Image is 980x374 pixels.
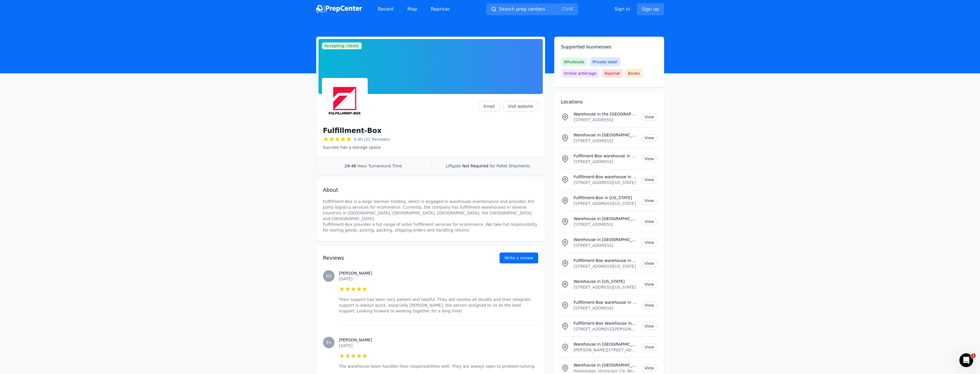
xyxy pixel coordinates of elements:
[326,274,331,278] span: AD
[641,218,657,225] a: View
[574,237,637,242] p: Warehouse in [GEOGRAPHIC_DATA]
[641,134,657,142] a: View
[574,180,637,185] p: [STREET_ADDRESS][US_STATE]
[403,3,422,15] a: Map
[339,337,538,343] h3: [PERSON_NAME]
[971,353,976,358] span: 1
[574,222,637,227] p: [STREET_ADDRESS]
[641,281,657,288] a: View
[602,69,623,78] span: Hazmat
[570,6,573,12] kbd: K
[641,301,657,309] a: View
[323,199,538,233] p: Fulfillment-Box is a large German holding, which is engaged in warehouse maintenance and provides...
[574,132,637,138] p: Warehouse in [GEOGRAPHIC_DATA]
[641,113,657,121] a: View
[574,117,637,123] p: [STREET_ADDRESS]
[323,186,538,194] h2: About
[323,79,367,123] img: Fulfillment-Box
[486,3,578,15] button: Search prep centersCtrlK
[574,284,637,290] p: [STREET_ADDRESS][US_STATE]
[574,320,637,326] p: Fulfillment-Box Warehouse in [US_STATE]
[574,341,637,347] p: Warehouse in [GEOGRAPHIC_DATA]
[641,260,657,267] a: View
[574,242,637,248] p: [STREET_ADDRESS]
[500,252,538,263] a: Write a review
[339,277,353,281] time: [DATE]
[323,254,481,262] h2: Reviews
[323,144,390,150] p: Success has a storage space
[641,322,657,330] a: View
[641,364,657,372] a: View
[426,3,455,15] a: Repricer
[574,299,637,305] p: Fulfillment-Box warehouse in [GEOGRAPHIC_DATA]
[959,353,973,367] iframe: Intercom live chat
[574,174,637,180] p: Fulfillment-Box warehouse in [US_STATE] / [US_STATE]
[462,164,488,168] span: Not Required
[499,6,545,13] span: Search prep centers
[574,305,637,311] p: [STREET_ADDRESS]
[490,164,530,168] span: for Pallet Shipments
[561,99,657,105] h2: Locations
[574,362,637,368] p: Warehouse in [GEOGRAPHIC_DATA]
[641,343,657,351] a: View
[625,69,643,78] span: Books
[357,164,402,168] span: Hour Turnaround Time
[373,3,398,15] a: Recent
[574,159,637,165] p: [STREET_ADDRESS]
[574,347,637,353] p: [PERSON_NAME][STREET_ADDRESS]
[479,101,500,112] a: Email
[561,44,657,50] h2: Supported businesses
[574,201,637,206] p: [STREET_ADDRESS][US_STATE]
[339,297,538,314] p: Their support has been very patient and helpful. They will resolve all doubts and their telegram ...
[561,69,599,78] span: Online arbitrage
[574,138,637,144] p: [STREET_ADDRESS]
[339,270,538,276] h3: [PERSON_NAME]
[561,57,587,66] span: Wholesale
[574,326,637,332] p: [STREET_ADDRESS][PERSON_NAME][US_STATE]
[615,6,630,13] a: Sign in
[322,42,362,49] span: Accepting clients
[574,258,637,263] p: Fulfillment-Box warehouse in [US_STATE]
[641,176,657,183] a: View
[316,5,362,13] img: PrepCenter
[637,3,664,15] a: Sign up
[574,216,637,222] p: Warehouse in [GEOGRAPHIC_DATA]
[446,164,461,168] span: Liftgate
[574,279,637,284] p: Warehouse in [US_STATE]
[326,340,331,344] span: ES
[574,111,637,117] p: Warehouse in the [GEOGRAPHIC_DATA]
[641,197,657,204] a: View
[641,155,657,162] a: View
[574,153,637,159] p: Fulfilment-Box warehouse in [GEOGRAPHIC_DATA]
[354,136,390,142] span: 5.00 (22 Reviews)
[641,239,657,246] a: View
[323,126,382,135] h1: Fulfillment-Box
[503,101,538,112] a: Visit website
[574,368,637,374] p: Hasanpaşa, Uzunçayır Cd. No:37, [GEOGRAPHIC_DATA], [GEOGRAPHIC_DATA], 34722, TR
[574,263,637,269] p: [STREET_ADDRESS][US_STATE]
[590,57,620,66] span: Private label
[574,195,637,201] p: Fulfillment-Box in [US_STATE]
[345,164,356,168] span: 24-48
[562,6,570,12] kbd: Ctrl
[339,363,538,369] p: The warehouse team handles their responsibilities well. They are always open to problem-solving
[339,343,353,348] time: [DATE]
